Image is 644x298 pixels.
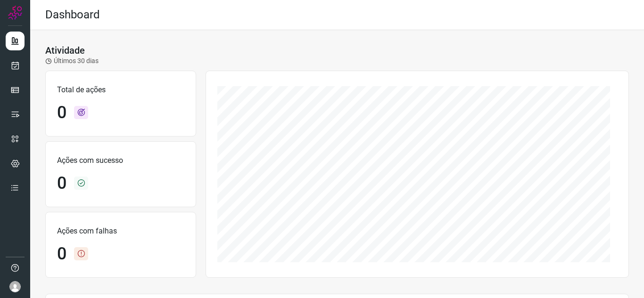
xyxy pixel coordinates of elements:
p: Total de ações [57,84,184,96]
img: avatar-user-boy.jpg [9,281,21,292]
h1: 0 [57,173,66,193]
p: Últimos 30 dias [45,56,99,66]
h1: 0 [57,244,66,264]
h2: Dashboard [45,8,100,22]
h1: 0 [57,103,66,123]
p: Ações com sucesso [57,155,184,166]
h3: Atividade [45,45,85,56]
img: Logo [8,6,22,20]
p: Ações com falhas [57,226,184,237]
